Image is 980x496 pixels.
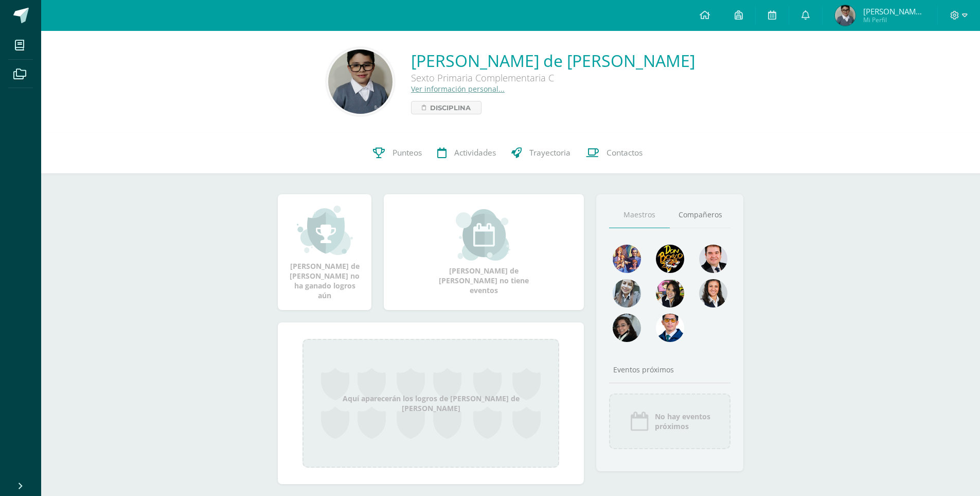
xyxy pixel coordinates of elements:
[288,204,361,300] div: [PERSON_NAME] de [PERSON_NAME] no ha ganado logros aún
[613,279,641,307] img: 45bd7986b8947ad7e5894cbc9b781108.png
[365,132,430,174] a: Punteos
[393,147,422,158] span: Punteos
[454,147,496,158] span: Actividades
[656,314,684,342] img: 07eb4d60f557dd093c6c8aea524992b7.png
[613,245,641,273] img: 88256b496371d55dc06d1c3f8a5004f4.png
[411,84,505,94] a: Ver información personal...
[655,412,710,431] span: No hay eventos próximos
[328,49,393,114] img: ae5be904859e1f54caa8372de999d767.png
[607,147,643,158] span: Contactos
[302,339,559,468] div: Aquí aparecerán los logros de [PERSON_NAME] de [PERSON_NAME]
[430,132,504,174] a: Actividades
[670,202,730,228] a: Compañeros
[504,132,578,174] a: Trayectoria
[835,5,856,26] img: 0a2fc88354891e037b47c959cf6d87a8.png
[456,209,512,261] img: event_small.png
[656,279,684,307] img: ddcb7e3f3dd5693f9a3e043a79a89297.png
[863,6,925,16] span: [PERSON_NAME] de [PERSON_NAME]
[609,365,730,374] div: Eventos próximos
[578,132,650,174] a: Contactos
[433,209,536,295] div: [PERSON_NAME] de [PERSON_NAME] no tiene eventos
[609,202,670,228] a: Maestros
[297,204,353,256] img: achievement_small.png
[656,245,684,273] img: 29fc2a48271e3f3676cb2cb292ff2552.png
[411,72,695,84] div: Sexto Primaria Complementaria C
[411,49,695,72] a: [PERSON_NAME] de [PERSON_NAME]
[699,245,727,273] img: 79570d67cb4e5015f1d97fde0ec62c05.png
[613,314,641,342] img: 6377130e5e35d8d0020f001f75faf696.png
[699,279,727,307] img: 7e15a45bc4439684581270cc35259faa.png
[430,101,471,114] span: Disciplina
[529,147,571,158] span: Trayectoria
[629,411,650,432] img: event_icon.png
[863,15,925,24] span: Mi Perfil
[411,101,482,114] a: Disciplina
